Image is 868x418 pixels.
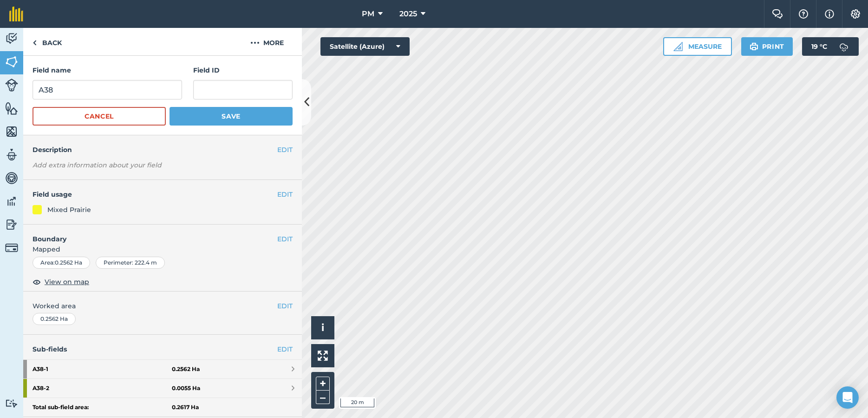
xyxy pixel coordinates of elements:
[850,9,861,19] img: A cog icon
[23,28,71,55] a: Back
[33,189,277,199] h4: Field usage
[33,360,172,378] strong: A38 - 1
[23,379,302,398] a: A38-20.0055 Ha
[750,41,758,52] img: svg+xml;base64,PHN2ZyB4bWxucz0iaHR0cDovL3d3dy53My5vcmcvMjAwMC9zdmciIHdpZHRoPSIxOSIgaGVpZ2h0PSIyNC...
[5,399,18,408] img: svg+xml;base64,PD94bWwgdmVyc2lvbj0iMS4wIiBlbmNvZGluZz0idXRmLTgiPz4KPCEtLSBHZW5lcmF0b3I6IEFkb2JlIE...
[318,351,328,361] img: Four arrows, one pointing top left, one top right, one bottom right and the last bottom left
[33,145,293,155] h4: Description
[172,385,200,392] strong: 0.0055 Ha
[399,8,417,20] span: 2025
[277,234,293,244] button: EDIT
[45,277,89,287] span: View on map
[277,344,293,354] a: EDIT
[33,276,89,287] button: View on map
[33,301,293,311] span: Worked area
[362,8,374,20] span: PM
[172,365,200,373] strong: 0.2562 Ha
[9,7,23,21] img: fieldmargin Logo
[316,391,330,404] button: –
[741,37,793,56] button: Print
[802,37,859,56] button: 19 °C
[316,377,330,391] button: +
[277,189,293,199] button: EDIT
[33,313,76,325] div: 0.2562 Ha
[798,9,809,19] img: A question mark icon
[835,37,853,56] img: svg+xml;base64,PD94bWwgdmVyc2lvbj0iMS4wIiBlbmNvZGluZz0idXRmLTgiPz4KPCEtLSBHZW5lcmF0b3I6IEFkb2JlIE...
[33,37,37,48] img: svg+xml;base64,PHN2ZyB4bWxucz0iaHR0cDovL3d3dy53My5vcmcvMjAwMC9zdmciIHdpZHRoPSI5IiBoZWlnaHQ9IjI0Ii...
[277,145,293,155] button: EDIT
[33,161,162,169] em: Add extra information about your field
[33,65,182,75] h4: Field name
[33,257,90,269] div: Area : 0.2562 Ha
[250,37,260,48] img: svg+xml;base64,PHN2ZyB4bWxucz0iaHR0cDovL3d3dy53My5vcmcvMjAwMC9zdmciIHdpZHRoPSIyMCIgaGVpZ2h0PSIyNC...
[825,8,834,20] img: svg+xml;base64,PHN2ZyB4bWxucz0iaHR0cDovL3d3dy53My5vcmcvMjAwMC9zdmciIHdpZHRoPSIxNyIgaGVpZ2h0PSIxNy...
[23,225,277,244] h4: Boundary
[277,301,293,311] button: EDIT
[96,257,165,269] div: Perimeter : 222.4 m
[33,404,172,411] strong: Total sub-field area:
[5,32,18,46] img: svg+xml;base64,PD94bWwgdmVyc2lvbj0iMS4wIiBlbmNvZGluZz0idXRmLTgiPz4KPCEtLSBHZW5lcmF0b3I6IEFkb2JlIE...
[232,28,302,55] button: More
[311,316,334,339] button: i
[5,194,18,208] img: svg+xml;base64,PD94bWwgdmVyc2lvbj0iMS4wIiBlbmNvZGluZz0idXRmLTgiPz4KPCEtLSBHZW5lcmF0b3I6IEFkb2JlIE...
[170,107,293,126] button: Save
[193,65,293,75] h4: Field ID
[663,37,732,56] button: Measure
[5,55,18,69] img: svg+xml;base64,PHN2ZyB4bWxucz0iaHR0cDovL3d3dy53My5vcmcvMjAwMC9zdmciIHdpZHRoPSI1NiIgaGVpZ2h0PSI2MC...
[23,244,302,254] span: Mapped
[33,276,41,287] img: svg+xml;base64,PHN2ZyB4bWxucz0iaHR0cDovL3d3dy53My5vcmcvMjAwMC9zdmciIHdpZHRoPSIxOCIgaGVpZ2h0PSIyNC...
[5,79,18,92] img: svg+xml;base64,PD94bWwgdmVyc2lvbj0iMS4wIiBlbmNvZGluZz0idXRmLTgiPz4KPCEtLSBHZW5lcmF0b3I6IEFkb2JlIE...
[23,344,302,354] h4: Sub-fields
[23,360,302,378] a: A38-10.2562 Ha
[320,37,410,56] button: Satellite (Azure)
[5,241,18,254] img: svg+xml;base64,PD94bWwgdmVyc2lvbj0iMS4wIiBlbmNvZGluZz0idXRmLTgiPz4KPCEtLSBHZW5lcmF0b3I6IEFkb2JlIE...
[172,404,199,411] strong: 0.2617 Ha
[5,218,18,232] img: svg+xml;base64,PD94bWwgdmVyc2lvbj0iMS4wIiBlbmNvZGluZz0idXRmLTgiPz4KPCEtLSBHZW5lcmF0b3I6IEFkb2JlIE...
[33,107,166,126] button: Cancel
[836,386,859,409] div: Open Intercom Messenger
[5,125,18,139] img: svg+xml;base64,PHN2ZyB4bWxucz0iaHR0cDovL3d3dy53My5vcmcvMjAwMC9zdmciIHdpZHRoPSI1NiIgaGVpZ2h0PSI2MC...
[47,205,91,215] div: Mixed Prairie
[673,42,683,51] img: Ruler icon
[772,9,783,19] img: Two speech bubbles overlapping with the left bubble in the forefront
[5,148,18,162] img: svg+xml;base64,PD94bWwgdmVyc2lvbj0iMS4wIiBlbmNvZGluZz0idXRmLTgiPz4KPCEtLSBHZW5lcmF0b3I6IEFkb2JlIE...
[33,379,172,398] strong: A38 - 2
[5,101,18,115] img: svg+xml;base64,PHN2ZyB4bWxucz0iaHR0cDovL3d3dy53My5vcmcvMjAwMC9zdmciIHdpZHRoPSI1NiIgaGVpZ2h0PSI2MC...
[811,37,827,56] span: 19 ° C
[321,322,324,333] span: i
[5,171,18,185] img: svg+xml;base64,PD94bWwgdmVyc2lvbj0iMS4wIiBlbmNvZGluZz0idXRmLTgiPz4KPCEtLSBHZW5lcmF0b3I6IEFkb2JlIE...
